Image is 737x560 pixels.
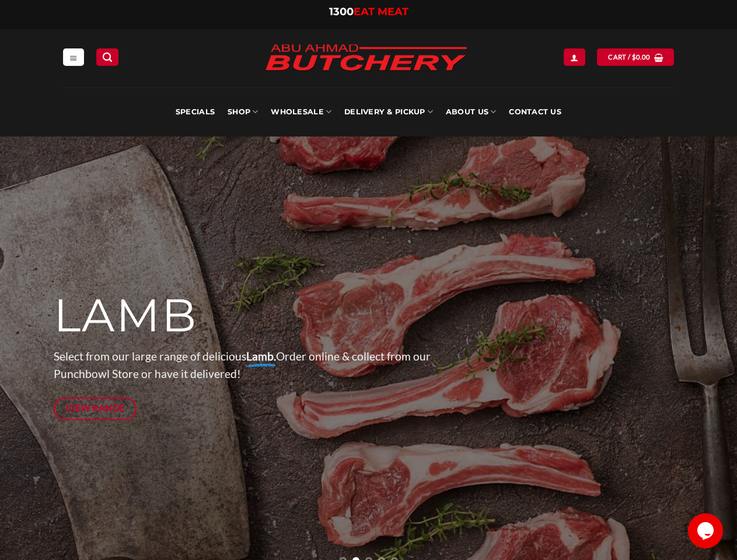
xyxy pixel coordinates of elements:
[509,87,561,136] a: Contact Us
[446,87,496,136] a: About Us
[271,87,331,136] a: Wholesale
[329,5,408,18] a: 1300EAT MEAT
[354,5,408,18] span: EAT MEAT
[176,87,215,136] a: Specials
[54,288,198,344] span: LAMB
[329,5,354,18] span: 1300
[54,397,137,420] a: View Range
[65,401,125,415] span: View Range
[344,87,433,136] a: Delivery & Pickup
[632,53,651,61] bdi: 0.00
[255,36,477,80] img: Abu Ahmad Butchery
[63,48,84,65] a: Menu
[246,349,276,363] strong: Lamb.
[608,52,650,62] span: Cart /
[228,87,258,136] a: SHOP
[632,52,636,62] span: $
[597,48,674,65] a: Cart / $0.00
[96,48,118,65] a: Search
[54,349,431,381] span: Select from our large range of delicious Order online & collect from our Punchbowl Store or have ...
[564,48,585,65] a: Login
[688,513,725,548] iframe: chat widget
